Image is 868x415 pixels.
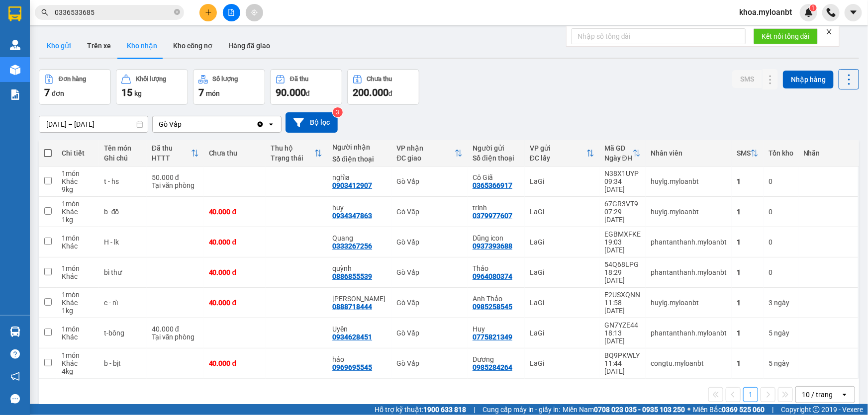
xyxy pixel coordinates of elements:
[276,86,306,98] span: 90.000
[251,9,258,16] span: aim
[152,325,199,333] div: 40.000 đ
[256,120,264,128] svg: Clear value
[79,34,119,58] button: Trên xe
[332,355,386,363] div: hảo
[651,299,727,307] div: huylg.myloanbt
[783,71,834,88] button: Nhập hàng
[62,359,94,367] div: Khác
[104,238,142,246] div: H - lk
[332,363,372,371] div: 0969695545
[530,238,594,246] div: LaGi
[104,63,134,74] span: Gò Vấp
[396,359,463,367] div: Gò Vấp
[4,25,88,44] span: 33 Bác Ái, P Phước Hội, TX Lagi
[332,234,386,242] div: Quang
[174,9,180,15] span: close-circle
[39,116,148,132] input: Select a date range.
[95,5,144,16] span: J1MSW5HE
[10,394,20,404] span: message
[62,307,94,315] div: 1 kg
[332,143,386,151] div: Người nhận
[271,144,314,152] div: Thu hộ
[62,325,94,333] div: 1 món
[136,76,166,83] div: Khối lượng
[332,212,372,220] div: 0934347863
[152,154,191,162] div: HTTT
[223,4,240,21] button: file-add
[8,6,21,21] img: logo-vxr
[209,268,261,276] div: 40.000 đ
[651,268,727,276] div: phantanthanh.myloanbt
[39,69,111,105] button: Đơn hàng7đơn
[62,264,94,272] div: 1 món
[731,6,800,18] span: khoa.myloanbt
[604,200,641,208] div: 67GR3VT9
[743,387,758,402] button: 1
[10,372,20,381] span: notification
[774,299,789,307] span: ngày
[104,144,142,152] div: Tên món
[525,140,599,166] th: Toggle SortBy
[152,173,199,181] div: 50.000 đ
[473,181,512,189] div: 0365366917
[841,391,849,399] svg: open
[396,154,455,162] div: ĐC giao
[267,120,275,128] svg: open
[396,144,455,152] div: VP nhận
[604,169,641,177] div: N38X1UYP
[4,45,49,55] span: 0968278298
[193,69,265,105] button: Số lượng7món
[563,404,685,415] span: Miền Nam
[388,89,392,97] span: đ
[737,208,759,216] div: 1
[199,4,217,21] button: plus
[473,204,520,212] div: trinh
[271,154,314,162] div: Trạng thái
[104,329,142,337] div: t-bông
[306,89,310,97] span: đ
[737,149,751,157] div: SMS
[62,149,94,157] div: Chi tiết
[209,208,261,216] div: 40.000 đ
[810,4,817,11] sup: 1
[332,181,372,189] div: 0903412907
[119,34,165,58] button: Kho nhận
[813,406,820,413] span: copyright
[769,359,793,367] div: 5
[604,268,641,284] div: 18:29 [DATE]
[769,268,793,276] div: 0
[333,107,343,117] sup: 3
[530,208,594,216] div: LaGi
[845,4,862,21] button: caret-down
[152,181,199,189] div: Tại văn phòng
[52,89,64,97] span: đơn
[769,177,793,185] div: 0
[396,299,463,307] div: Gò Vấp
[530,177,594,185] div: LaGi
[62,333,94,341] div: Khác
[206,89,220,97] span: món
[737,177,759,185] div: 1
[530,359,594,367] div: LaGi
[396,238,463,246] div: Gò Vấp
[769,329,793,337] div: 5
[396,329,463,337] div: Gò Vấp
[604,144,633,152] div: Mã GD
[849,8,858,17] span: caret-down
[121,86,132,98] span: 15
[604,260,641,268] div: 54Q68LPG
[774,329,789,337] span: ngày
[473,154,520,162] div: Số điện thoại
[332,333,372,341] div: 0934628451
[482,404,560,415] span: Cung cấp máy in - giấy in:
[228,9,235,16] span: file-add
[332,155,386,163] div: Số điện thoại
[375,404,466,415] span: Hỗ trợ kỹ thuật:
[44,86,50,98] span: 7
[55,7,172,18] input: Tìm tên, số ĐT hoặc mã đơn
[811,4,815,11] span: 1
[737,238,759,246] div: 1
[104,177,142,185] div: t - hs
[473,363,512,371] div: 0985284264
[769,149,793,157] div: Tồn kho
